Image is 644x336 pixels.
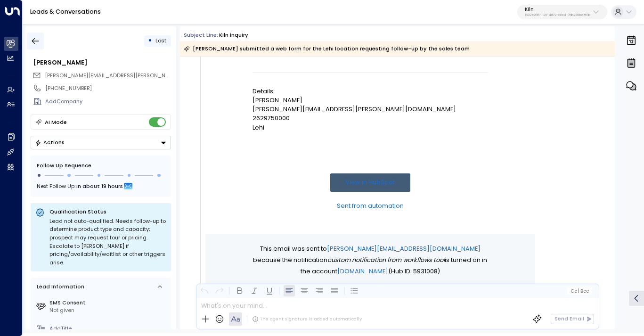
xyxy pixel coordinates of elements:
label: SMS Consent [49,299,168,307]
div: Actions [35,139,65,146]
div: Button group with a nested menu [31,136,171,149]
div: AddCompany [45,98,171,106]
p: Details: [253,87,488,96]
div: Follow Up Sequence [37,162,165,170]
a: Sent from automation [337,201,404,210]
a: View in HubSpot [330,173,410,192]
span: [PERSON_NAME][EMAIL_ADDRESS][PERSON_NAME][DOMAIN_NAME] [45,72,223,79]
span: Cc Bcc [570,288,588,294]
p: [PERSON_NAME] [253,96,488,105]
div: [PERSON_NAME] [33,58,171,67]
div: Lead Information [34,283,84,291]
button: Undo [198,285,210,296]
span: eric.koch@gmetrix.com [45,72,171,80]
button: Cc|Bcc [567,287,592,295]
div: Next Follow Up: [37,181,165,191]
p: 2629750000 [253,114,488,123]
span: Subject Line: [184,31,218,39]
div: AI Mode [45,117,67,127]
p: Kiln [525,7,590,12]
p: Qualification Status [49,208,166,215]
span: Lost [155,37,166,44]
a: Leads & Conversations [30,8,101,16]
a: [DOMAIN_NAME] [337,266,388,277]
div: [PERSON_NAME] submitted a web form for the Lehi location requesting follow-up by the sales team [184,44,470,53]
div: [PHONE_NUMBER] [45,84,171,92]
div: • [148,34,152,48]
div: Kiln Inquiry [219,31,248,39]
button: Redo [213,285,225,296]
div: The agent signature is added automatically [252,316,362,322]
button: Kiln1532e285-1129-4d72-8cc4-7db236beef8b [517,5,607,20]
div: Not given [49,306,168,314]
span: | [578,288,579,294]
p: [PERSON_NAME][EMAIL_ADDRESS][PERSON_NAME][DOMAIN_NAME] [253,105,488,114]
span: In about 19 hours [76,181,123,191]
span: Custom notification from workflows tool [327,254,445,266]
p: Lehi [253,123,488,132]
p: This email was sent to because the notification is turned on in the account (Hub ID: 5931008) [253,243,488,277]
button: Actions [31,136,171,149]
a: [PERSON_NAME][EMAIL_ADDRESS][DOMAIN_NAME] [327,243,481,254]
p: 1532e285-1129-4d72-8cc4-7db236beef8b [525,13,590,17]
div: AddTitle [49,325,168,333]
div: Lead not auto-qualified. Needs follow-up to determine product type and capacity; prospect may req... [49,217,166,267]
